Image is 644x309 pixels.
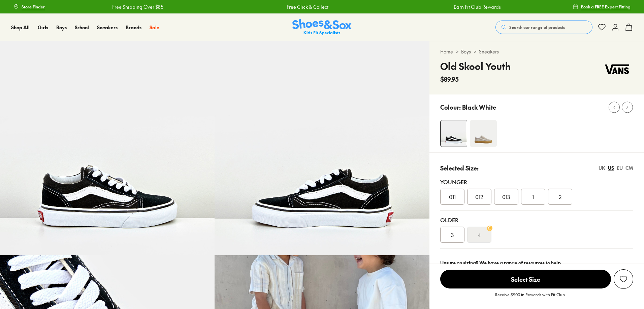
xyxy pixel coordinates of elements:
p: Receive $9.00 in Rewards with Fit Club [495,292,565,304]
h4: Old Skool Youth [440,59,511,73]
a: Shop All [11,24,30,31]
a: Boys [461,48,471,55]
a: Free Click & Collect [286,3,328,10]
a: School [75,24,89,31]
a: Book a FREE Expert Fitting [573,1,631,13]
p: Black White [462,103,496,112]
a: Brands [126,24,141,31]
img: Vendor logo [601,59,633,79]
span: 011 [449,193,456,201]
p: Colour: [440,103,461,112]
span: Search our range of products [509,24,565,30]
div: > > [440,48,633,55]
div: US [608,164,614,171]
a: Sneakers [97,24,118,31]
span: 2 [559,193,561,201]
a: Sale [150,24,159,31]
a: Free Shipping Over $85 [112,3,163,10]
button: Select Size [440,269,611,289]
span: $89.95 [440,75,459,84]
button: Add to Wishlist [614,269,633,289]
span: 1 [532,193,534,201]
a: Girls [38,24,48,31]
div: Younger [440,178,633,186]
img: 4-109410_1 [441,120,467,147]
a: Home [440,48,453,55]
span: 013 [502,193,510,201]
a: Earn Fit Club Rewards [453,3,501,10]
div: EU [617,164,623,171]
span: Select Size [440,270,611,288]
span: Book a FREE Expert Fitting [581,4,631,10]
button: Search our range of products [495,21,592,34]
div: CM [625,164,633,171]
span: 012 [475,193,483,201]
div: Older [440,216,633,224]
span: Store Finder [22,4,45,10]
div: UK [599,164,605,171]
p: Selected Size: [440,163,479,172]
img: 4-538838_1 [470,120,497,147]
div: Unsure on sizing? We have a range of resources to help [440,259,633,266]
s: 4 [478,231,481,239]
a: Boys [56,24,67,31]
img: SNS_Logo_Responsive.svg [292,19,352,36]
a: Sneakers [479,48,499,55]
a: Shoes & Sox [292,19,352,36]
img: 6-109412_1 [215,41,429,255]
a: Store Finder [13,1,45,13]
span: 3 [451,231,454,239]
